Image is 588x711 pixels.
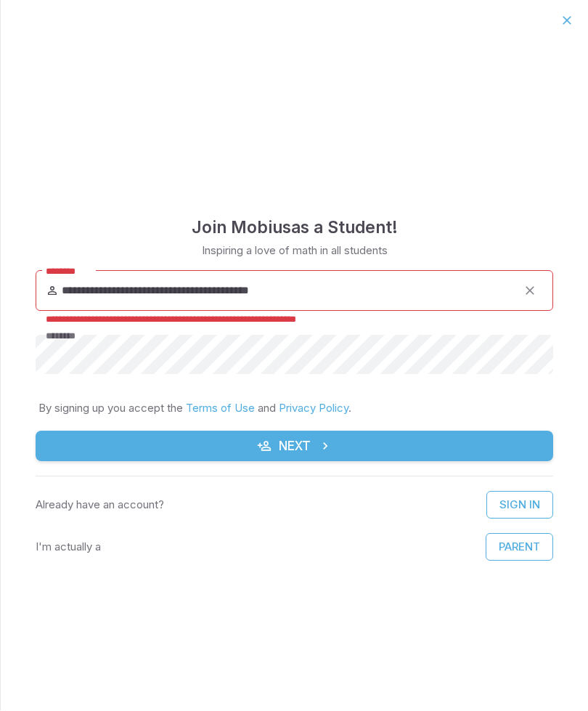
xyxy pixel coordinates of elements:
a: Terms of Use [186,402,255,415]
a: Privacy Policy [279,402,348,415]
h4: Join Mobius as a Student ! [192,215,398,241]
button: Parent [486,534,553,561]
p: Already have an account? [36,497,164,513]
p: Inspiring a love of math in all students [202,243,388,259]
a: Sign In [486,492,553,519]
p: By signing up you accept the and . [38,401,550,417]
button: Next [36,431,553,462]
p: I'm actually a [36,540,101,556]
